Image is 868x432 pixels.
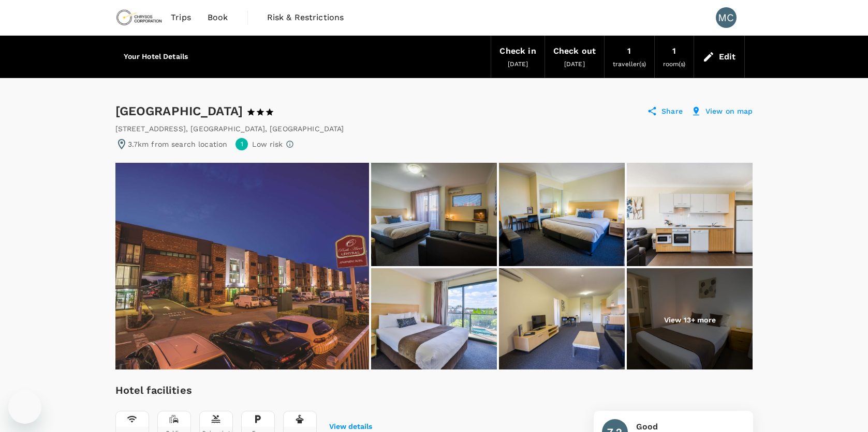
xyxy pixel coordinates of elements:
[664,315,716,325] p: View 13+ more
[371,163,497,266] img: Studio Apartment 1
[128,139,228,149] p: 3.7km from search location
[499,163,625,266] img: Studio Apartment 2
[627,44,631,58] div: 1
[499,44,536,58] div: Check in
[716,7,737,28] div: MC
[371,268,497,372] img: (1) BR Bedroom 2
[241,140,243,149] span: 1
[124,51,188,63] h6: Your Hotel Details
[171,11,191,24] span: Trips
[115,6,163,29] img: Chrysos Corporation
[115,382,372,398] h6: Hotel facilities
[661,106,683,116] p: Share
[564,60,585,68] span: [DATE]
[627,268,753,372] img: (2) BR Bedroom
[553,44,596,58] div: Check out
[252,139,283,149] p: Low risk
[115,103,293,119] div: [GEOGRAPHIC_DATA]
[508,60,528,68] span: [DATE]
[115,163,369,369] img: Exterior
[613,60,646,68] span: traveller(s)
[499,268,625,372] img: (1) BR Lounge
[627,163,753,266] img: (1) BR Kitchen
[672,44,676,58] div: 1
[329,423,372,431] button: View details
[208,11,228,24] span: Book
[719,50,736,64] div: Edit
[705,106,753,116] p: View on map
[663,60,685,68] span: room(s)
[115,124,344,134] div: [STREET_ADDRESS] , [GEOGRAPHIC_DATA] , [GEOGRAPHIC_DATA]
[8,391,41,424] iframe: Button to launch messaging window
[267,11,344,24] span: Risk & Restrictions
